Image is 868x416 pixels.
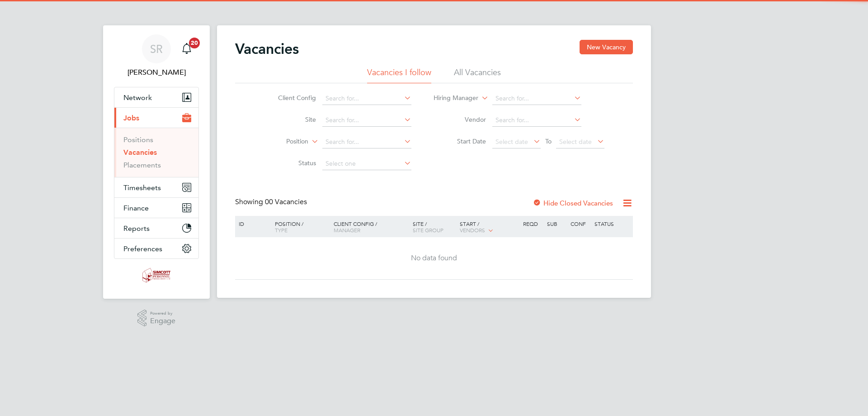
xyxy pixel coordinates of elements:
[123,224,150,233] span: Reports
[114,198,198,218] button: Finance
[533,199,613,207] label: Hide Closed Vacancies
[322,136,411,148] input: Search for...
[178,34,196,63] a: 20
[334,226,360,234] span: Manager
[123,114,139,122] span: Jobs
[114,128,198,177] div: Jobs
[268,216,331,238] div: Position /
[123,204,149,212] span: Finance
[426,94,478,103] label: Hiring Manager
[236,253,632,263] div: No data found
[114,239,198,258] button: Preferences
[495,138,528,146] span: Select date
[150,43,163,55] span: SR
[545,216,568,231] div: Sub
[235,197,309,207] div: Showing
[114,87,198,107] button: Network
[592,216,632,231] div: Status
[236,216,268,231] div: ID
[114,177,198,197] button: Timesheets
[460,226,485,234] span: Vendors
[568,216,592,231] div: Conf
[413,226,443,234] span: Site Group
[265,197,307,206] span: 00 Vacancies
[123,244,162,253] span: Preferences
[492,92,581,105] input: Search for...
[559,138,592,146] span: Select date
[367,67,431,83] li: Vacancies I follow
[123,148,157,157] a: Vacancies
[114,218,198,238] button: Reports
[142,268,171,282] img: simcott-logo-retina.png
[114,34,199,78] a: SR[PERSON_NAME]
[454,67,501,83] li: All Vacancies
[123,135,153,144] a: Positions
[189,38,200,48] span: 20
[256,137,308,146] label: Position
[235,40,299,58] h2: Vacancies
[458,216,521,239] div: Start /
[410,216,458,238] div: Site /
[331,216,410,238] div: Client Config /
[264,115,316,124] label: Site
[150,317,175,325] span: Engage
[322,158,411,170] input: Select one
[492,114,581,127] input: Search for...
[434,115,486,124] label: Vendor
[123,93,152,102] span: Network
[114,268,199,282] a: Go to home page
[103,25,210,299] nav: Main navigation
[521,216,544,231] div: Reqd
[580,40,633,54] button: New Vacancy
[275,226,288,234] span: Type
[322,114,411,127] input: Search for...
[542,135,554,147] span: To
[123,183,161,192] span: Timesheets
[114,108,198,128] button: Jobs
[137,310,176,327] a: Powered byEngage
[434,137,486,145] label: Start Date
[264,94,316,102] label: Client Config
[123,161,161,169] a: Placements
[264,159,316,167] label: Status
[150,310,175,317] span: Powered by
[322,92,411,105] input: Search for...
[114,67,199,78] span: Scott Ridgers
